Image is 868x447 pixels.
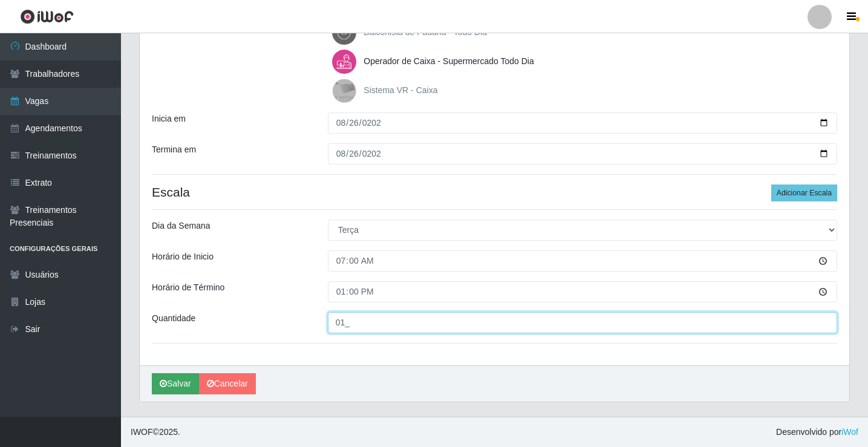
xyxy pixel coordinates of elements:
[776,426,858,439] span: Desenvolvido por
[771,184,837,201] button: Adicionar Escala
[152,143,196,156] label: Termina em
[152,184,837,200] h4: Escala
[152,373,199,394] button: Salvar
[328,143,837,165] input: 00/00/0000
[332,50,361,74] img: Operador de Caixa - Supermercado Todo Dia
[20,9,74,24] img: CoreUI Logo
[841,427,858,437] a: iWof
[364,85,437,95] span: Sistema VR - Caixa
[364,56,534,66] span: Operador de Caixa - Supermercado Todo Dia
[328,113,837,134] input: 00/00/0000
[131,427,153,437] span: IWOF
[328,312,837,333] input: Informe a quantidade...
[131,426,180,439] span: © 2025 .
[152,220,210,232] label: Dia da Semana
[328,281,837,302] input: 00:00
[199,373,256,394] a: Cancelar
[364,27,487,37] span: Balconista de Padaria - Todo Dia
[152,250,214,263] label: Horário de Inicio
[332,79,361,103] img: Sistema VR - Caixa
[152,281,224,294] label: Horário de Término
[328,250,837,272] input: 00:00
[152,312,195,325] label: Quantidade
[152,113,186,125] label: Inicia em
